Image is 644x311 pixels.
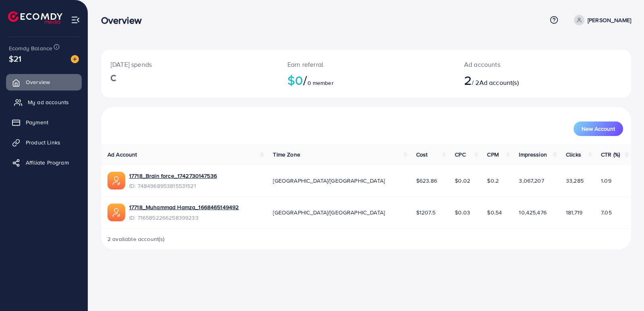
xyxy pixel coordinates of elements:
span: CTR (%) [601,150,620,159]
a: 17718_Muhammad Hamza_1668465149492 [129,203,239,211]
span: $21 [9,53,21,64]
span: CPC [455,150,465,159]
h3: Overview [101,14,148,26]
span: 10,425,476 [519,208,547,216]
span: Ad Account [107,150,137,159]
img: logo [8,11,62,24]
span: / [303,71,307,89]
span: $0.03 [455,208,470,216]
span: $0.54 [487,208,502,216]
span: $623.86 [416,177,437,185]
img: menu [71,15,80,25]
span: ID: 7484968953815531521 [129,182,217,190]
img: ic-ads-acc.e4c84228.svg [107,172,125,189]
span: CPM [487,150,498,159]
a: Payment [6,114,82,130]
span: Overview [26,78,50,86]
a: 17718_Brain force_1742730147536 [129,172,217,180]
span: Product Links [26,138,60,146]
span: [GEOGRAPHIC_DATA]/[GEOGRAPHIC_DATA] [273,177,385,185]
span: 181,719 [566,208,582,216]
span: 2 available account(s) [107,235,165,243]
span: My ad accounts [28,98,69,106]
a: [PERSON_NAME] [571,15,631,25]
p: Earn referral [287,60,445,69]
span: 33,285 [566,177,584,185]
span: $1207.5 [416,208,436,216]
h2: $0 [287,72,445,88]
span: 7.05 [601,208,612,216]
span: $0.02 [455,177,470,185]
span: 3,067,207 [519,177,544,185]
span: Impression [519,150,547,159]
a: Affiliate Program [6,154,82,171]
span: Cost [416,150,428,159]
span: 0 member [308,79,334,87]
span: [GEOGRAPHIC_DATA]/[GEOGRAPHIC_DATA] [273,208,385,216]
h2: / 2 [464,72,577,88]
a: Overview [6,74,82,90]
span: 2 [464,71,472,89]
img: ic-ads-acc.e4c84228.svg [107,204,125,221]
span: ID: 7165852266258399233 [129,214,239,222]
button: New Account [574,122,623,136]
span: 1.09 [601,177,611,185]
span: $0.2 [487,177,499,185]
span: Ad account(s) [479,78,519,87]
a: Product Links [6,134,82,150]
span: Payment [26,118,48,126]
img: image [71,55,79,63]
a: My ad accounts [6,94,82,110]
span: Ecomdy Balance [9,44,52,52]
span: Time Zone [273,150,300,159]
span: Affiliate Program [26,159,69,167]
span: New Account [582,126,615,132]
p: [PERSON_NAME] [588,15,631,25]
p: Ad accounts [464,60,577,69]
p: [DATE] spends [111,60,268,69]
span: Clicks [566,150,581,159]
